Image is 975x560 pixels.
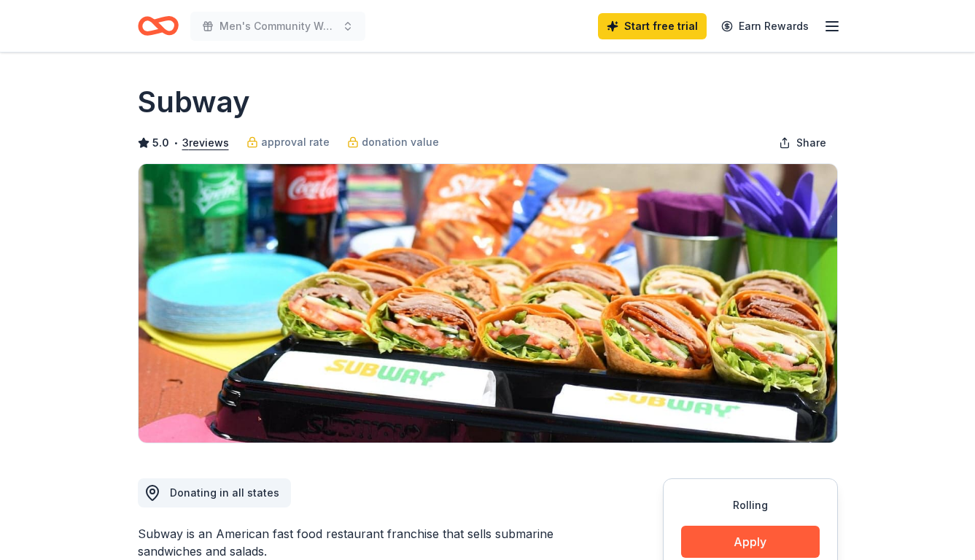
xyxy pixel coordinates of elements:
span: 5.0 [152,134,169,152]
span: Share [796,134,826,152]
div: Rolling [681,497,820,514]
a: donation value [347,133,439,151]
a: Earn Rewards [712,13,817,39]
span: • [173,137,178,149]
img: Image for Subway [139,164,837,443]
span: Donating in all states [170,486,279,499]
a: Start free trial [598,13,707,39]
div: Subway is an American fast food restaurant franchise that sells submarine sandwiches and salads. [138,525,593,560]
span: approval rate [261,133,330,151]
button: Share [767,128,838,157]
a: approval rate [246,133,330,151]
h1: Subway [138,82,250,122]
button: 3reviews [182,134,229,152]
a: Home [138,9,179,43]
span: Men's Community Wellness [220,17,336,35]
button: Apply [681,526,820,558]
span: donation value [362,133,439,151]
button: Men's Community Wellness [190,12,365,41]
